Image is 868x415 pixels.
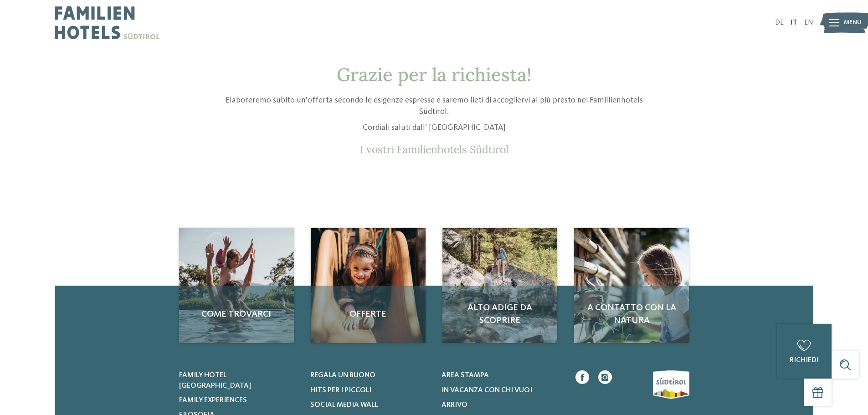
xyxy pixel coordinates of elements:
a: EN [804,19,813,26]
a: Social Media Wall [310,400,430,410]
img: Richiesta [179,228,294,343]
a: Richiesta Alto Adige da scoprire [442,228,557,343]
img: Richiesta [311,228,426,343]
a: Family experiences [179,395,299,405]
img: Richiesta [442,228,557,343]
a: Richiesta A contatto con la natura [574,228,689,343]
a: Regala un buono [310,370,430,380]
span: Family experiences [179,397,247,404]
span: Offerte [320,308,416,321]
img: Richiesta [574,228,689,343]
p: Elaboreremo subito un’offerta secondo le esigenze espresse e saremo lieti di accogliervi al più p... [218,95,651,118]
a: Hits per i piccoli [310,385,430,395]
a: Richiesta Come trovarci [179,228,294,343]
a: Area stampa [442,370,561,380]
span: Menu [844,18,862,27]
a: Richiesta Offerte [311,228,426,343]
p: I vostri Familienhotels Südtirol [218,143,651,156]
a: Arrivo [442,400,561,410]
span: richiedi [790,357,819,364]
span: A contatto con la natura [583,302,680,327]
a: richiedi [777,324,832,379]
span: Regala un buono [310,372,375,379]
span: Area stampa [442,372,489,379]
span: Alto Adige da scoprire [452,302,548,327]
a: IT [791,19,797,26]
a: Family hotel [GEOGRAPHIC_DATA] [179,370,299,391]
span: In vacanza con chi vuoi [442,387,532,394]
p: Cordiali saluti dall’ [GEOGRAPHIC_DATA] [218,122,651,133]
span: Arrivo [442,401,467,409]
a: In vacanza con chi vuoi [442,385,561,395]
span: Social Media Wall [310,401,378,409]
span: Grazie per la richiesta! [337,63,532,86]
span: Hits per i piccoli [310,387,371,394]
span: Come trovarci [188,308,285,321]
a: DE [775,19,784,26]
span: Family hotel [GEOGRAPHIC_DATA] [179,372,251,389]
